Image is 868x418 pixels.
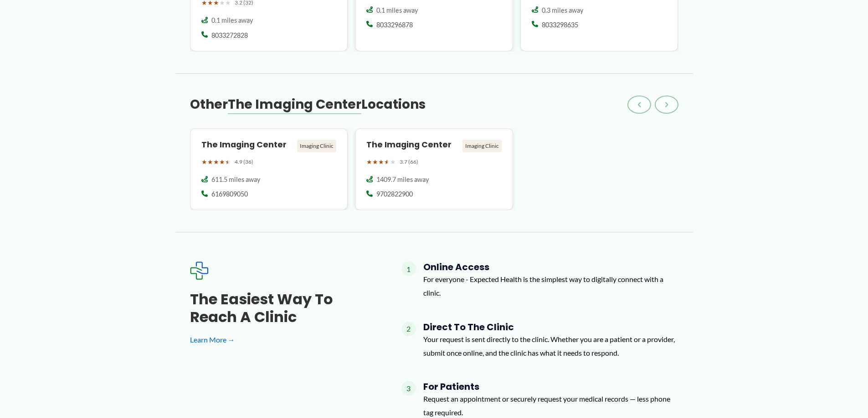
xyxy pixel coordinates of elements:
[190,262,208,280] img: Expected Healthcare Logo
[190,96,426,113] h3: Other Locations
[384,156,390,168] span: ★
[366,140,459,150] h4: The Imaging Center
[376,175,429,184] span: 1409.7 miles away
[355,128,513,211] a: The Imaging Center Imaging Clinic ★★★★★ 3.7 (66) 1409.7 miles away 9702822900
[401,262,416,276] span: 1
[207,156,213,168] span: ★
[665,99,668,110] span: ›
[228,96,361,113] span: The Imaging Center
[211,175,260,184] span: 611.5 miles away
[211,190,248,199] span: 6169809050
[190,291,372,326] h3: The Easiest Way to Reach a Clinic
[401,322,416,336] span: 2
[378,156,384,168] span: ★
[366,156,372,168] span: ★
[542,6,583,15] span: 0.3 miles away
[211,31,248,40] span: 8033272828
[297,140,336,152] div: Imaging Clinic
[637,99,641,110] span: ‹
[190,128,348,211] a: The Imaging Center Imaging Clinic ★★★★★ 4.9 (36) 611.5 miles away 6169809050
[627,96,651,114] button: ‹
[201,140,294,150] h4: The Imaging Center
[376,20,413,30] span: 8033296878
[401,381,416,396] span: 3
[372,156,378,168] span: ★
[225,156,231,168] span: ★
[423,262,678,272] h4: Online Access
[201,156,207,168] span: ★
[235,157,253,167] span: 4.9 (36)
[390,156,396,168] span: ★
[400,157,418,167] span: 3.7 (66)
[211,16,253,25] span: 0.1 miles away
[423,332,678,359] p: Your request is sent directly to the clinic. Whether you are a patient or a provider, submit once...
[213,156,219,168] span: ★
[423,322,678,332] h4: Direct to the Clinic
[190,333,372,347] a: Learn More →
[462,140,502,152] div: Imaging Clinic
[423,381,678,392] h4: For Patients
[542,20,578,30] span: 8033298635
[376,190,413,199] span: 9702822900
[423,272,678,299] p: For everyone - Expected Health is the simplest way to digitally connect with a clinic.
[655,96,678,114] button: ›
[219,156,225,168] span: ★
[376,6,418,15] span: 0.1 miles away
